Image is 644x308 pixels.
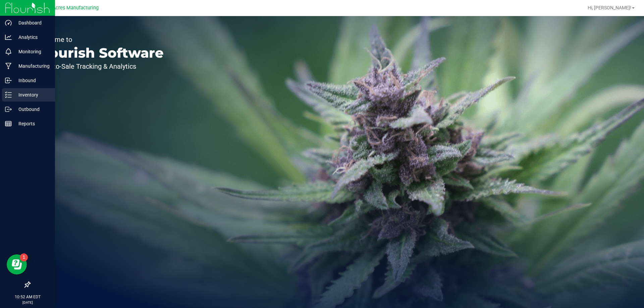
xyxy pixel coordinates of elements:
[12,33,52,41] p: Analytics
[12,120,52,128] p: Reports
[5,106,12,113] inline-svg: Outbound
[12,91,52,99] p: Inventory
[36,46,164,60] p: Flourish Software
[3,294,52,300] p: 10:52 AM EDT
[7,254,27,274] iframe: Resource center
[20,253,28,261] iframe: Resource center unread badge
[36,63,164,70] p: Seed-to-Sale Tracking & Analytics
[5,91,12,98] inline-svg: Inventory
[12,62,52,70] p: Manufacturing
[12,19,52,27] p: Dashboard
[12,76,52,84] p: Inbound
[5,77,12,84] inline-svg: Inbound
[5,34,12,41] inline-svg: Analytics
[36,36,164,43] p: Welcome to
[12,48,52,56] p: Monitoring
[5,19,12,26] inline-svg: Dashboard
[5,63,12,69] inline-svg: Manufacturing
[5,48,12,55] inline-svg: Monitoring
[588,5,631,10] span: Hi, [PERSON_NAME]!
[3,300,52,305] p: [DATE]
[5,120,12,127] inline-svg: Reports
[12,105,52,113] p: Outbound
[38,5,99,11] span: Green Acres Manufacturing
